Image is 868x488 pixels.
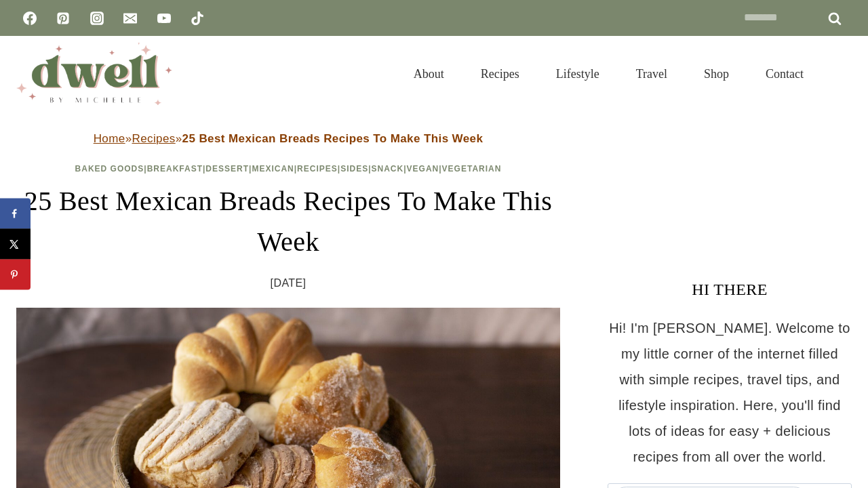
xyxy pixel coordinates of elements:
a: Snack [372,164,404,174]
a: Breakfast [147,164,203,174]
img: DWELL by michelle [16,43,172,105]
strong: 25 Best Mexican Breads Recipes To Make This Week [182,132,484,145]
a: Recipes [297,164,338,174]
a: Facebook [16,5,43,32]
a: Recipes [132,132,175,145]
h3: HI THERE [608,277,852,302]
h1: 25 Best Mexican Breads Recipes To Make This Week [16,181,560,262]
a: Dessert [205,164,249,174]
time: [DATE] [271,273,307,293]
a: Travel [618,50,686,98]
a: YouTube [151,5,178,32]
p: Hi! I'm [PERSON_NAME]. Welcome to my little corner of the internet filled with simple recipes, tr... [608,315,852,470]
a: Lifestyle [538,50,618,98]
nav: Primary Navigation [395,50,822,98]
span: | | | | | | | | [75,164,502,174]
span: » » [94,132,484,145]
a: Email [117,5,144,32]
a: About [395,50,462,98]
a: Mexican [252,164,294,174]
a: Contact [747,50,822,98]
a: Home [94,132,125,145]
a: Vegetarian [442,164,502,174]
a: Vegan [407,164,439,174]
a: Recipes [462,50,538,98]
a: Shop [686,50,747,98]
a: Pinterest [50,5,77,32]
a: Sides [340,164,368,174]
a: Instagram [83,5,111,32]
button: View Search Form [829,62,852,85]
a: Baked Goods [75,164,144,174]
a: TikTok [184,5,211,32]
